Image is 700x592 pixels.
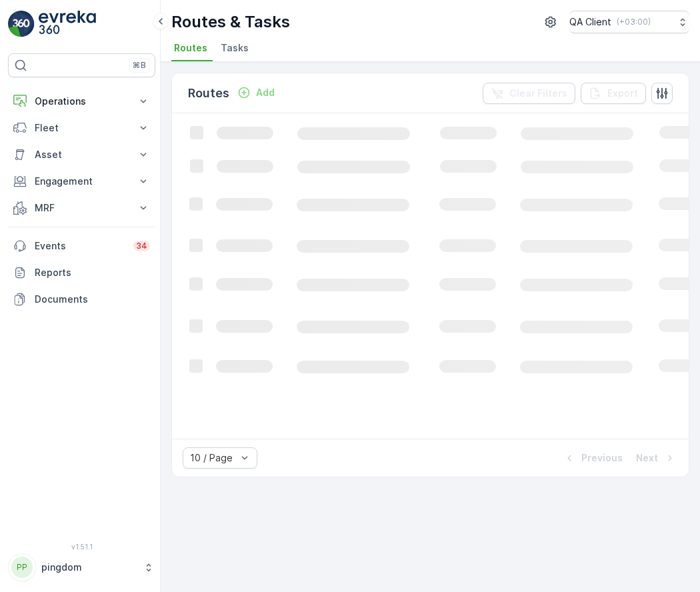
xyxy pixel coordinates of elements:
span: Tasks [221,41,249,55]
p: 34 [136,241,147,251]
button: Clear Filters [483,83,575,104]
p: Add [256,86,275,99]
a: Reports [8,259,155,286]
p: ⌘B [133,60,146,71]
span: v 1.51.1 [8,543,155,551]
button: Next [635,450,678,466]
p: Previous [581,451,623,465]
p: Fleet [35,121,129,135]
button: Engagement [8,168,155,195]
button: QA Client(+03:00) [569,11,689,33]
p: Clear Filters [509,87,567,100]
p: Reports [35,266,150,279]
button: Fleet [8,115,155,141]
button: PPpingdom [8,553,155,581]
button: Previous [561,450,624,466]
p: QA Client [569,15,611,29]
p: Next [636,451,658,465]
button: Export [581,83,646,104]
p: Asset [35,148,129,161]
button: Add [232,85,280,101]
button: Operations [8,88,155,115]
a: Events34 [8,233,155,259]
p: Routes & Tasks [171,11,290,33]
p: pingdom [41,561,137,574]
p: Operations [35,95,129,108]
p: MRF [35,201,129,215]
button: MRF [8,195,155,221]
p: Documents [35,293,150,306]
button: Asset [8,141,155,168]
img: logo [8,11,35,37]
p: Engagement [35,175,129,188]
img: logo_light-DOdMpM7g.png [39,11,96,37]
span: Routes [174,41,207,55]
div: PP [11,557,33,578]
p: ( +03:00 ) [617,17,651,27]
a: Documents [8,286,155,313]
p: Export [607,87,638,100]
p: Routes [188,84,229,103]
p: Events [35,239,125,253]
